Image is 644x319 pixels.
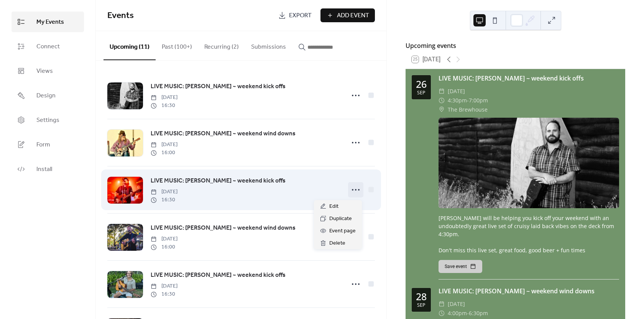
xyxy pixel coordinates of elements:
span: 4:00pm [448,309,467,318]
span: 4:30pm [448,96,467,105]
a: Settings [11,110,84,130]
div: Sep [417,90,426,95]
span: Design [36,91,56,100]
span: 16:30 [151,196,177,204]
div: ​ [439,105,445,114]
div: [PERSON_NAME] will be helping you kick off your weekend with an undoubtedly great live set of cru... [439,214,619,254]
span: 16:30 [151,102,177,110]
span: LIVE MUSIC: [PERSON_NAME] ~ weekend kick offs [151,82,286,91]
button: Save event [439,260,482,273]
a: LIVE MUSIC: [PERSON_NAME] ~ weekend kick offs [151,82,286,92]
div: ​ [439,299,445,309]
div: 28 [416,292,427,301]
a: LIVE MUSIC: [PERSON_NAME] ~ weekend kick offs [151,270,286,280]
span: Duplicate [329,214,352,224]
span: [DATE] [151,235,177,243]
span: Event page [329,227,356,236]
div: LIVE MUSIC: [PERSON_NAME] ~ weekend kick offs [439,74,619,83]
span: 16:00 [151,243,177,251]
span: Settings [36,116,59,125]
div: Upcoming events [406,41,625,50]
span: Edit [329,202,338,211]
a: Export [273,8,317,22]
span: - [467,309,469,318]
span: 16:00 [151,149,177,157]
span: 16:30 [151,290,177,298]
span: 7:00pm [469,96,488,105]
span: 6:30pm [469,309,488,318]
span: [DATE] [151,141,177,149]
span: Connect [36,42,60,51]
div: Sep [417,303,426,308]
a: Form [11,134,84,155]
span: Install [36,165,52,174]
span: Views [36,67,53,76]
a: LIVE MUSIC: [PERSON_NAME] ~ weekend wind downs [151,223,296,233]
span: Events [107,7,134,24]
span: Form [36,140,50,150]
span: Delete [329,239,345,248]
span: The Brewhouse [448,105,488,114]
div: ​ [439,87,445,96]
button: Upcoming (11) [103,31,156,60]
a: Connect [11,36,84,57]
button: Past (100+) [156,31,198,59]
div: ​ [439,96,445,105]
span: My Events [36,18,64,27]
span: LIVE MUSIC: [PERSON_NAME] ~ weekend kick offs [151,176,286,186]
span: - [467,96,469,105]
a: Install [11,159,84,179]
span: Add Event [337,11,369,20]
span: [DATE] [151,94,177,102]
span: Export [289,11,312,20]
button: Recurring (2) [198,31,245,59]
span: LIVE MUSIC: [PERSON_NAME] ~ weekend kick offs [151,271,286,280]
a: Views [11,61,84,81]
span: LIVE MUSIC: [PERSON_NAME] ~ weekend wind downs [151,129,296,138]
a: My Events [11,12,84,32]
button: Submissions [245,31,292,59]
span: LIVE MUSIC: [PERSON_NAME] ~ weekend wind downs [151,224,296,233]
span: [DATE] [448,299,465,309]
span: [DATE] [151,282,177,290]
button: Add Event [320,8,375,22]
span: [DATE] [151,188,177,196]
span: [DATE] [448,87,465,96]
a: LIVE MUSIC: [PERSON_NAME] ~ weekend kick offs [151,176,286,186]
div: ​ [439,309,445,318]
a: Design [11,85,84,106]
div: 26 [416,79,427,89]
div: LIVE MUSIC: [PERSON_NAME] ~ weekend wind downs [439,286,619,296]
a: LIVE MUSIC: [PERSON_NAME] ~ weekend wind downs [151,129,296,139]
